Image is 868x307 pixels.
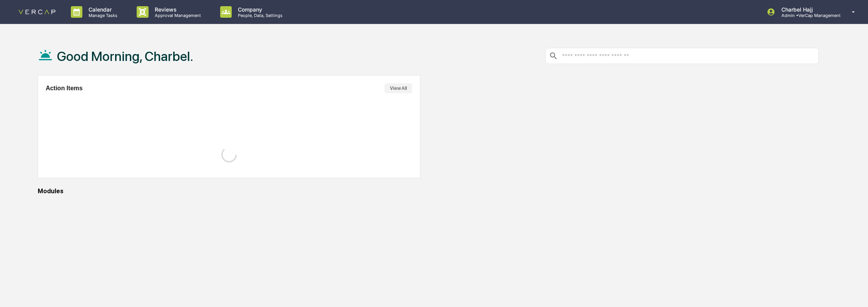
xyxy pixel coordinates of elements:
p: Company [232,6,286,13]
div: Modules [38,187,819,195]
p: Reviews [149,6,205,13]
p: Charbel Hajj [775,6,841,13]
p: People, Data, Settings [232,13,286,18]
img: logo [18,10,55,14]
p: Calendar [82,6,121,13]
h2: Action Items [46,85,83,92]
h1: Good Morning, Charbel. [57,49,193,64]
p: Admin • VerCap Management [775,13,841,18]
button: View All [385,83,412,93]
p: Manage Tasks [82,13,121,18]
p: Approval Management [149,13,205,18]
